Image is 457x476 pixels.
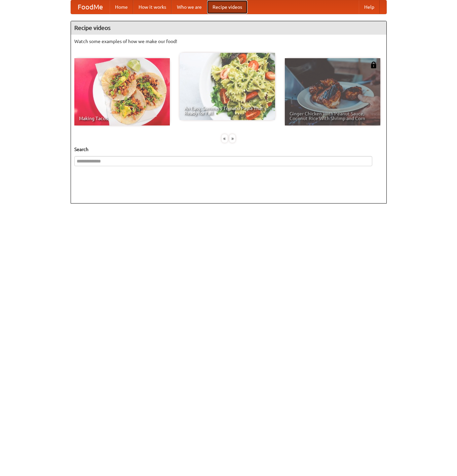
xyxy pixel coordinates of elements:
p: Watch some examples of how we make our food! [74,38,383,45]
a: Home [110,0,133,14]
a: Making Tacos [74,58,170,125]
a: Who we are [172,0,207,14]
div: » [229,134,235,143]
a: Help [359,0,380,14]
span: An Easy, Summery Tomato Pasta That's Ready for Fall [184,106,270,115]
a: How it works [133,0,172,14]
h4: Recipe videos [71,21,386,35]
div: « [222,134,228,143]
a: FoodMe [71,0,110,14]
h5: Search [74,146,383,153]
a: Recipe videos [207,0,247,14]
a: An Easy, Summery Tomato Pasta That's Ready for Fall [180,53,275,120]
img: 483408.png [370,62,377,68]
span: Making Tacos [79,116,165,121]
